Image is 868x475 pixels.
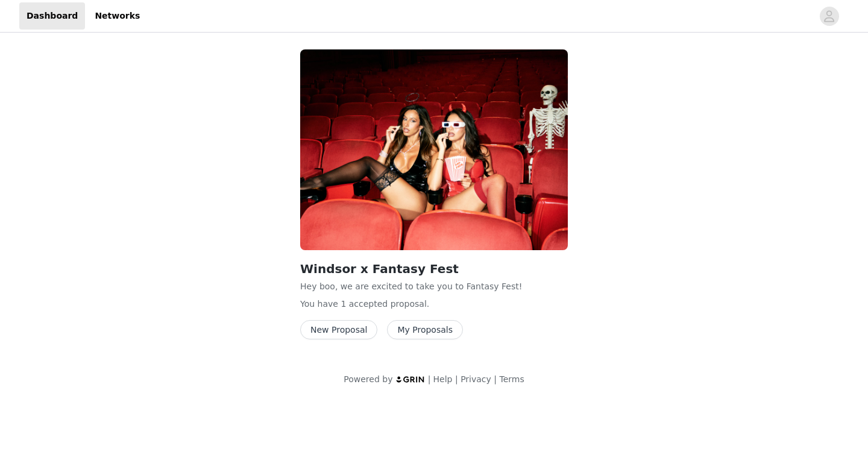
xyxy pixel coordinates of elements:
[428,374,431,384] span: |
[461,374,491,384] a: Privacy
[499,374,524,384] a: Terms
[494,374,497,384] span: |
[300,280,568,293] p: Hey boo, we are excited to take you to Fantasy Fest!
[300,298,568,310] p: You have 1 accepted proposal .
[19,2,85,30] a: Dashboard
[344,374,392,384] span: Powered by
[823,7,835,26] div: avatar
[387,320,463,339] button: My Proposals
[300,49,568,250] img: Windsor
[433,374,453,384] a: Help
[455,374,458,384] span: |
[300,260,568,278] h2: Windsor x Fantasy Fest
[300,320,377,339] button: New Proposal
[395,376,426,383] img: logo
[87,2,147,30] a: Networks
